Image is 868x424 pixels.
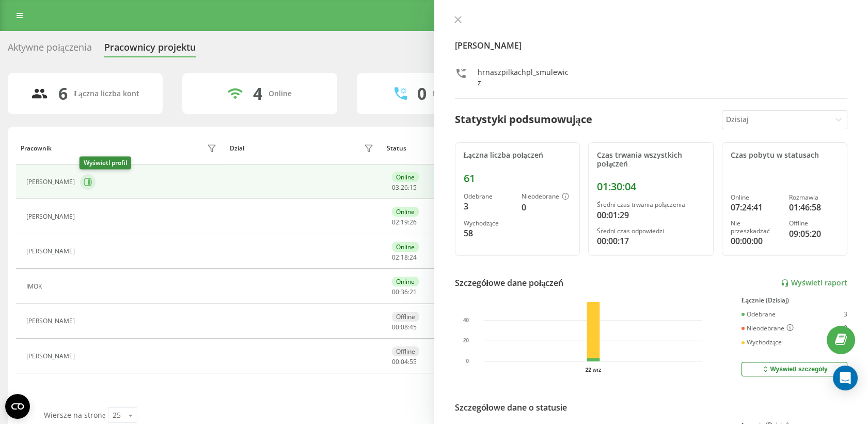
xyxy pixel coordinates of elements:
div: Dział [230,145,244,152]
div: Łączna liczba kont [74,89,139,98]
div: Online [269,89,292,98]
div: Czas pobytu w statusach [731,151,839,160]
span: 15 [409,183,417,192]
div: 61 [464,172,572,185]
div: 01:30:04 [597,180,705,193]
div: Wychodzące [741,339,782,346]
div: [PERSON_NAME] [26,353,77,360]
div: Online [392,242,419,252]
div: Łącznie (Dzisiaj) [741,297,847,304]
div: Wyświetl profil [80,157,131,170]
div: Online [392,172,419,182]
span: 08 [401,323,408,331]
div: Statystyki podsumowujące [455,112,592,127]
div: Szczegółowe dane o statusie [455,401,567,414]
div: hrnaszpilkachpl_smulewicz [478,67,572,88]
div: 0 [522,201,571,214]
span: 00 [392,323,399,331]
div: 0 [844,324,847,332]
div: 09:05:20 [789,228,839,240]
div: Odebrane [741,311,776,318]
span: 04 [401,357,408,366]
div: Open Intercom Messenger [833,366,858,390]
button: Open CMP widget [5,394,30,419]
text: 0 [466,358,469,364]
div: Łączna liczba połączeń [464,151,572,160]
div: Rozmawiają [433,89,474,98]
div: Offline [392,346,419,356]
span: 18 [401,253,408,262]
div: 4 [253,84,262,103]
div: IMOK [26,283,44,290]
text: 20 [463,338,469,344]
div: [PERSON_NAME] [26,213,77,220]
div: Szczegółowe dane połączeń [455,277,564,289]
div: Pracownik [21,145,52,152]
span: 45 [409,323,417,331]
div: Online [392,207,419,217]
div: 25 [113,410,121,420]
span: 36 [401,287,408,296]
div: 0 [417,84,427,103]
span: 02 [392,253,399,262]
div: : : [392,184,417,191]
div: 58 [464,227,513,239]
span: 26 [409,218,417,226]
div: Offline [392,312,419,322]
span: 00 [392,287,399,296]
div: Czas trwania wszystkich połączeń [597,151,705,169]
div: 07:24:41 [731,201,780,214]
div: Nie przeszkadzać [731,220,780,235]
div: [PERSON_NAME] [26,317,77,325]
div: 01:46:58 [789,201,839,214]
span: 26 [401,183,408,192]
div: 00:01:29 [597,209,705,221]
div: Nieodebrane [741,324,794,332]
div: 00:00:00 [731,235,780,247]
div: [PERSON_NAME] [26,178,77,186]
div: Aktywne połączenia [8,42,92,58]
div: Offline [789,220,839,227]
div: : : [392,289,417,296]
a: Wyświetl raport [781,279,847,287]
div: Średni czas odpowiedzi [597,228,705,235]
div: Status [387,145,406,152]
div: Pracownicy projektu [104,42,196,58]
text: 40 [463,317,469,323]
div: Online [731,194,780,201]
div: : : [392,324,417,331]
h4: [PERSON_NAME] [455,39,848,52]
div: : : [392,219,417,226]
span: 55 [409,357,417,366]
div: 3 [844,311,847,318]
div: 00:00:17 [597,235,705,247]
div: : : [392,254,417,261]
span: 24 [409,253,417,262]
div: [PERSON_NAME] [26,248,77,255]
div: Rozmawia [789,194,839,201]
span: 03 [392,183,399,192]
span: 19 [401,218,408,226]
div: Nieodebrane [522,193,571,201]
div: Odebrane [464,193,513,200]
div: Wyświetl szczegóły [761,365,827,373]
span: 02 [392,218,399,226]
div: Średni czas trwania połączenia [597,201,705,208]
span: Wiersze na stronę [44,410,105,420]
div: Wychodzące [464,220,513,227]
div: 6 [58,84,68,103]
div: Online [392,277,419,286]
span: 21 [409,287,417,296]
div: : : [392,358,417,366]
text: 22 wrz [585,367,601,373]
div: 3 [464,200,513,213]
button: Wyświetl szczegóły [741,362,847,376]
span: 00 [392,357,399,366]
